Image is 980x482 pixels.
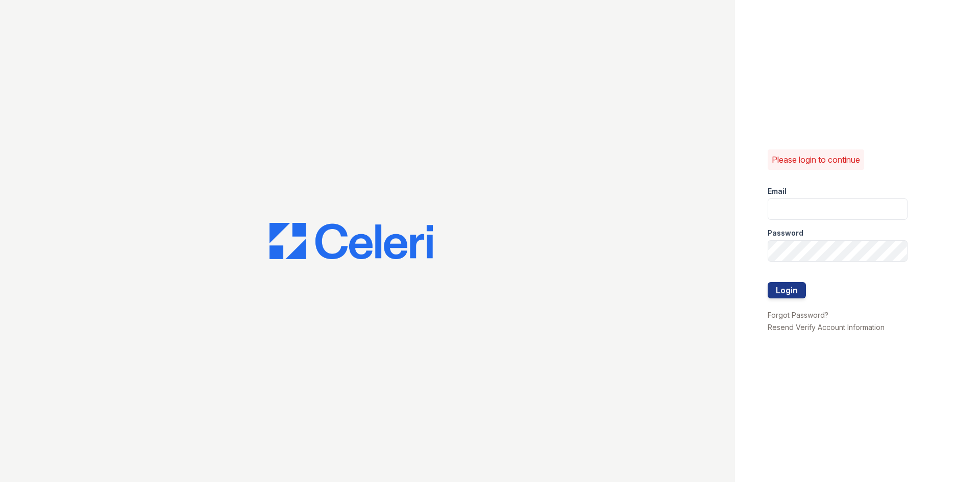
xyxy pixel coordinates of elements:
p: Please login to continue [772,154,860,166]
button: Login [768,282,806,298]
a: Forgot Password? [768,311,828,319]
label: Email [768,186,787,196]
label: Password [768,228,803,238]
a: Resend Verify Account Information [768,323,885,332]
img: CE_Logo_Blue-a8612792a0a2168367f1c8372b55b34899dd931a85d93a1a3d3e32e68fde9ad4.png [269,223,433,260]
